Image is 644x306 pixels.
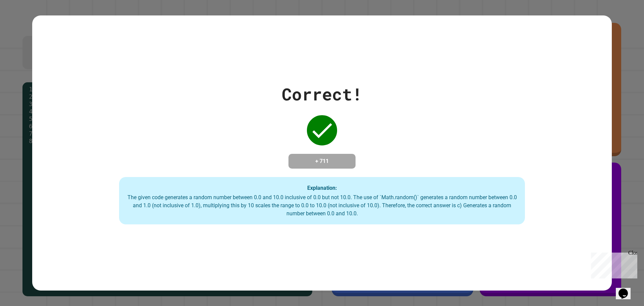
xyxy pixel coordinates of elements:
[588,250,637,278] iframe: chat widget
[3,3,46,43] div: Chat with us now!Close
[282,82,362,107] div: Correct!
[307,184,337,191] strong: Explanation:
[126,193,518,218] div: The given code generates a random number between 0.0 and 10.0 inclusive of 0.0 but not 10.0. The ...
[616,279,637,299] iframe: chat widget
[295,157,349,165] h4: + 711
